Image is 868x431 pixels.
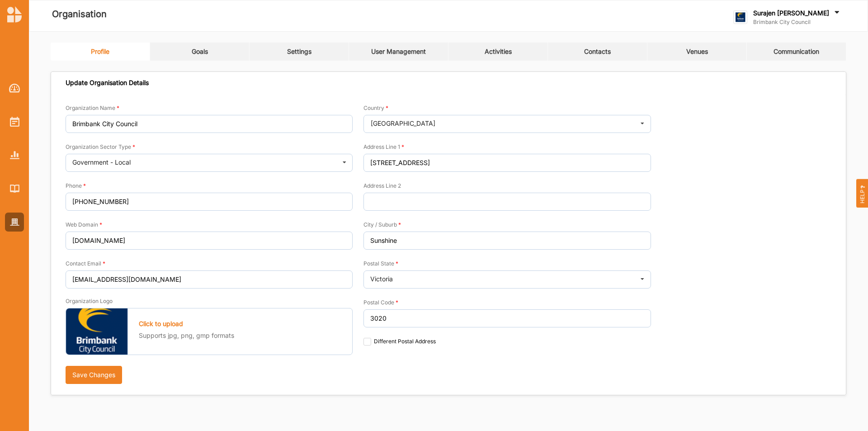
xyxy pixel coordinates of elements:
div: Settings [287,47,311,56]
label: Postal Code [363,299,398,306]
img: logo [7,6,22,23]
div: Communication [774,47,819,56]
div: Government - Local [72,159,131,166]
div: Activities [485,47,512,56]
div: [GEOGRAPHIC_DATA] [371,120,435,127]
label: Country [363,104,388,112]
button: Save Changes [66,366,122,384]
img: Organisation [10,218,19,226]
div: Update Organisation Details [66,79,149,87]
div: Victoria [370,276,393,282]
a: Organisation [5,213,24,232]
label: Organisation [52,7,107,22]
label: Brimbank City Council [753,19,841,26]
label: Phone [66,182,86,189]
img: Activities [10,117,19,127]
div: Goals [192,47,208,56]
a: Activities [5,112,24,131]
a: Library [5,179,24,198]
label: Different Postal Address [363,338,435,345]
label: Surajen [PERSON_NAME] [753,9,829,17]
label: Organization Name [66,104,119,112]
div: Profile [91,47,109,56]
label: City / Suburb [363,221,401,228]
a: Reports [5,146,24,165]
label: Contact Email [66,260,105,267]
img: Library [10,185,19,192]
div: Contacts [584,47,611,56]
img: Reports [10,151,19,159]
label: Supports jpg, png, gmp formats [139,331,234,340]
div: Venues [686,47,708,56]
img: Dashboard [9,84,20,93]
label: Address Line 1 [363,143,404,151]
a: Dashboard [5,79,24,98]
div: User Management [371,47,426,56]
label: Address Line 2 [363,182,401,189]
img: 1592913926669_308_logo.png [66,308,128,355]
label: Organization Sector Type [66,143,135,151]
label: Organization Logo [66,298,113,305]
label: Postal State [363,260,398,267]
label: Click to upload [139,320,183,328]
img: logo [733,10,747,24]
label: Web Domain [66,221,102,228]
